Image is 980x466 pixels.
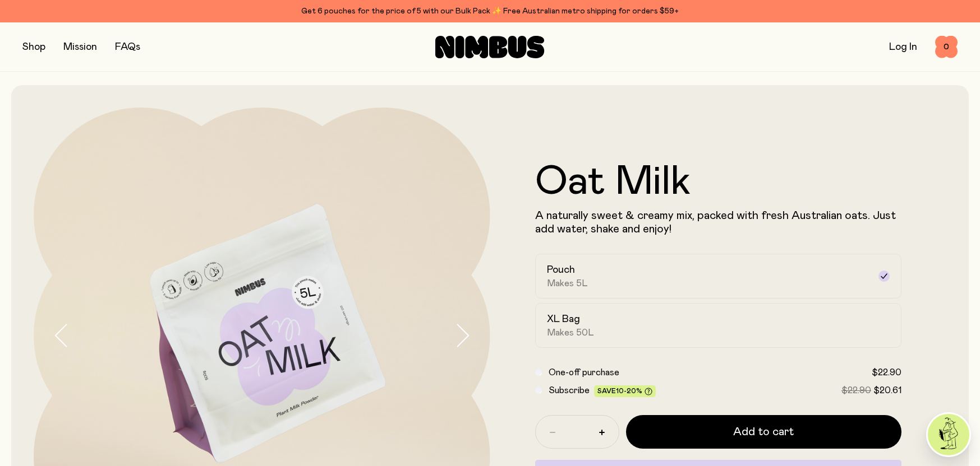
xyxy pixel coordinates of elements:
[547,313,580,326] h2: XL Bag
[935,36,958,58] button: 0
[928,414,969,455] img: agent
[872,368,901,377] span: $22.90
[535,162,902,202] h1: Oat Milk
[616,388,642,394] span: 10-20%
[547,263,575,277] h2: Pouch
[626,415,902,449] button: Add to cart
[873,386,901,395] span: $20.61
[547,278,588,289] span: Makes 5L
[841,386,871,395] span: $22.90
[547,327,594,338] span: Makes 50L
[115,42,140,52] a: FAQs
[597,388,652,396] span: Save
[549,386,590,395] span: Subscribe
[549,368,619,377] span: One-off purchase
[535,209,902,236] p: A naturally sweet & creamy mix, packed with fresh Australian oats. Just add water, shake and enjoy!
[22,4,958,18] div: Get 6 pouches for the price of 5 with our Bulk Pack ✨ Free Australian metro shipping for orders $59+
[63,42,97,52] a: Mission
[889,42,917,52] a: Log In
[733,424,794,440] span: Add to cart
